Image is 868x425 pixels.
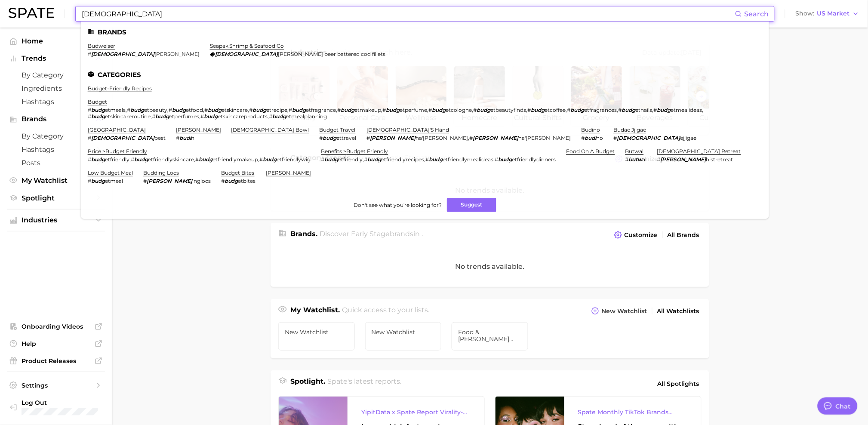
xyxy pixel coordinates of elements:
a: New Watchlist [365,322,442,351]
span: etbites [238,178,256,184]
em: budg [292,107,306,113]
span: # [269,113,273,120]
span: # [470,135,473,141]
img: SPATE [9,8,54,18]
em: butw [629,156,643,163]
a: budino [582,126,600,133]
button: ShowUS Market [794,8,862,19]
a: low budget meal [88,169,133,176]
span: [PERSON_NAME] [154,51,200,57]
span: # [88,113,91,120]
span: # [260,156,263,163]
em: budg [432,107,446,113]
div: YipitData x Spate Report Virality-Driven Brands Are Taking a Slice of the Beauty Pie [361,407,471,417]
a: Help [7,337,105,350]
span: # [495,156,499,163]
span: no [597,135,603,141]
span: etmeal [105,178,123,184]
span: etrecipe [267,107,288,113]
em: budg [263,156,277,163]
span: etfriendlymakeup [212,156,259,163]
span: al [643,156,647,163]
span: All Brands [668,231,699,239]
em: budg [204,113,218,120]
span: Discover Early Stage brands in . [320,230,423,238]
a: [DEMOGRAPHIC_DATA] retreat [657,148,741,154]
a: Settings [7,379,105,392]
em: [PERSON_NAME] [370,135,416,141]
span: Posts [22,159,90,167]
span: # [320,135,323,141]
em: budi [585,135,597,141]
button: Customize [612,229,660,241]
span: # [614,135,617,141]
input: Search here for a brand, industry, or ingredient [81,6,735,21]
span: # [143,178,147,184]
span: Don't see what you're looking for? [354,202,442,208]
em: budi [179,135,191,141]
span: # [528,107,531,113]
a: budweiser [88,43,115,49]
span: # [474,107,477,113]
a: All Brands [665,229,702,241]
span: # [249,107,253,113]
span: New Watchlist [602,308,647,315]
span: etfriendlymealideas [443,156,494,163]
a: budding locs [143,169,179,176]
span: # [289,107,292,113]
span: etfood [186,107,203,113]
span: Settings [22,382,90,389]
span: etfriendly [105,156,129,163]
span: Industries [22,216,90,224]
span: Food & [PERSON_NAME] Brands [458,329,522,342]
em: budg [323,135,337,141]
span: etskincare [222,107,248,113]
span: etfriendlyrecipes [382,156,425,163]
a: price >budget friendly [88,148,147,154]
div: No trends available. [271,246,709,287]
span: by Category [22,132,90,140]
button: New Watchlist [589,305,649,317]
em: budg [91,156,105,163]
span: # [383,107,386,113]
a: Food & [PERSON_NAME] Brands [452,322,528,351]
a: Ingredients [7,82,105,95]
span: inglocs [192,178,211,184]
span: # [204,107,208,113]
em: budg [134,156,148,163]
span: Brands . [290,230,317,238]
em: budg [130,107,144,113]
a: Spotlight [7,191,105,205]
span: Log Out [22,399,98,407]
span: pest [154,135,166,141]
h1: My Watchlist. [290,305,340,317]
span: n [191,135,194,141]
span: My Watchlist [22,176,90,185]
span: etnails [636,107,653,113]
span: Product Releases [22,357,90,365]
span: etperfume [400,107,428,113]
span: etfragrance [306,107,336,113]
li: Categories [88,71,762,78]
li: Brands [88,28,762,36]
span: Help [22,340,90,348]
span: ha'[PERSON_NAME] [416,135,468,141]
em: [PERSON_NAME] [473,135,519,141]
span: Trends [22,55,90,62]
a: seapak shrimp & seafood co [210,43,284,49]
a: food on a budget [566,148,615,154]
span: # [176,135,179,141]
a: Posts [7,156,105,169]
span: # [195,156,199,163]
button: Industries [7,214,105,227]
em: budg [325,156,339,163]
em: budg [622,107,636,113]
span: ejjigae [680,135,697,141]
span: etmakeup [355,107,382,113]
span: # [321,156,325,163]
div: , , , , , , , , , , , , , , , , , [88,107,752,120]
span: etmealplanning [286,113,327,120]
span: etcologne [446,107,472,113]
span: etmeals [105,107,126,113]
a: New Watchlist [278,322,355,351]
